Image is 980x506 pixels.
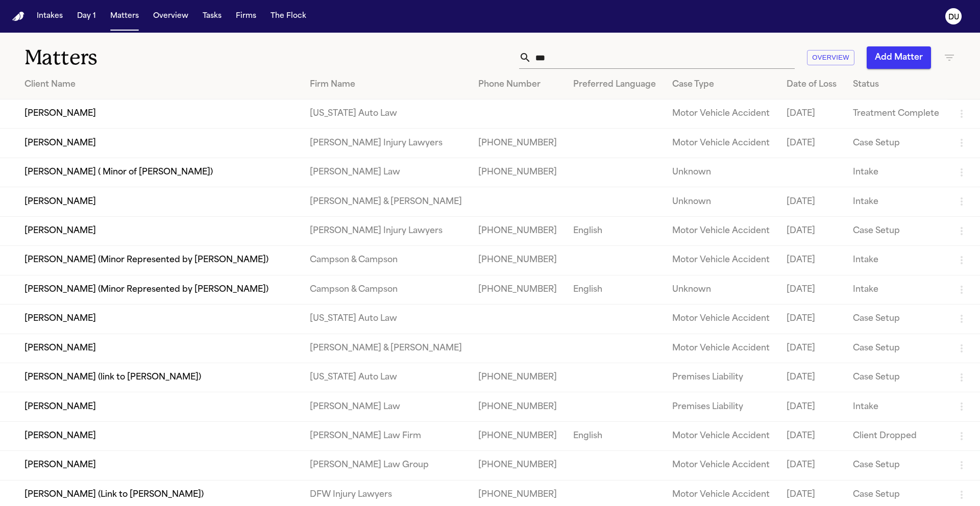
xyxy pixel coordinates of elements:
[310,79,462,91] div: Firm Name
[778,187,845,216] td: [DATE]
[302,158,470,187] td: [PERSON_NAME] Law
[778,451,845,480] td: [DATE]
[664,129,778,158] td: Motor Vehicle Accident
[778,363,845,392] td: [DATE]
[565,216,664,245] td: English
[778,99,845,129] td: [DATE]
[845,451,947,480] td: Case Setup
[565,421,664,450] td: English
[302,187,470,216] td: [PERSON_NAME] & [PERSON_NAME]
[778,421,845,450] td: [DATE]
[787,79,837,91] div: Date of Loss
[845,158,947,187] td: Intake
[470,392,565,421] td: [PHONE_NUMBER]
[845,275,947,304] td: Intake
[470,129,565,158] td: [PHONE_NUMBER]
[232,7,260,26] button: Firms
[778,334,845,363] td: [DATE]
[106,7,143,26] button: Matters
[664,99,778,129] td: Motor Vehicle Accident
[807,50,854,66] button: Overview
[845,187,947,216] td: Intake
[73,7,100,26] button: Day 1
[302,421,470,450] td: [PERSON_NAME] Law Firm
[845,246,947,275] td: Intake
[664,363,778,392] td: Premises Liability
[149,7,192,26] button: Overview
[853,79,939,91] div: Status
[845,99,947,129] td: Treatment Complete
[470,275,565,304] td: [PHONE_NUMBER]
[664,158,778,187] td: Unknown
[778,246,845,275] td: [DATE]
[302,216,470,245] td: [PERSON_NAME] Injury Lawyers
[778,129,845,158] td: [DATE]
[302,451,470,480] td: [PERSON_NAME] Law Group
[24,45,296,70] h1: Matters
[778,392,845,421] td: [DATE]
[778,216,845,245] td: [DATE]
[664,451,778,480] td: Motor Vehicle Accident
[664,421,778,450] td: Motor Vehicle Accident
[478,79,557,91] div: Phone Number
[845,392,947,421] td: Intake
[845,363,947,392] td: Case Setup
[845,305,947,334] td: Case Setup
[470,451,565,480] td: [PHONE_NUMBER]
[664,216,778,245] td: Motor Vehicle Accident
[470,363,565,392] td: [PHONE_NUMBER]
[845,334,947,363] td: Case Setup
[664,305,778,334] td: Motor Vehicle Accident
[302,246,470,275] td: Campson & Campson
[470,246,565,275] td: [PHONE_NUMBER]
[672,79,770,91] div: Case Type
[573,79,656,91] div: Preferred Language
[845,216,947,245] td: Case Setup
[470,421,565,450] td: [PHONE_NUMBER]
[12,12,24,21] img: Finch Logo
[302,99,470,129] td: [US_STATE] Auto Law
[302,305,470,334] td: [US_STATE] Auto Law
[664,246,778,275] td: Motor Vehicle Accident
[845,129,947,158] td: Case Setup
[845,421,947,450] td: Client Dropped
[778,275,845,304] td: [DATE]
[12,12,24,21] a: Home
[33,7,67,26] button: Intakes
[24,79,293,91] div: Client Name
[664,187,778,216] td: Unknown
[302,275,470,304] td: Campson & Campson
[302,363,470,392] td: [US_STATE] Auto Law
[664,275,778,304] td: Unknown
[867,46,931,69] button: Add Matter
[565,275,664,304] td: English
[302,129,470,158] td: [PERSON_NAME] Injury Lawyers
[664,392,778,421] td: Premises Liability
[664,334,778,363] td: Motor Vehicle Accident
[778,305,845,334] td: [DATE]
[302,334,470,363] td: [PERSON_NAME] & [PERSON_NAME]
[266,7,310,26] button: The Flock
[199,7,226,26] button: Tasks
[470,158,565,187] td: [PHONE_NUMBER]
[302,392,470,421] td: [PERSON_NAME] Law
[470,216,565,245] td: [PHONE_NUMBER]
